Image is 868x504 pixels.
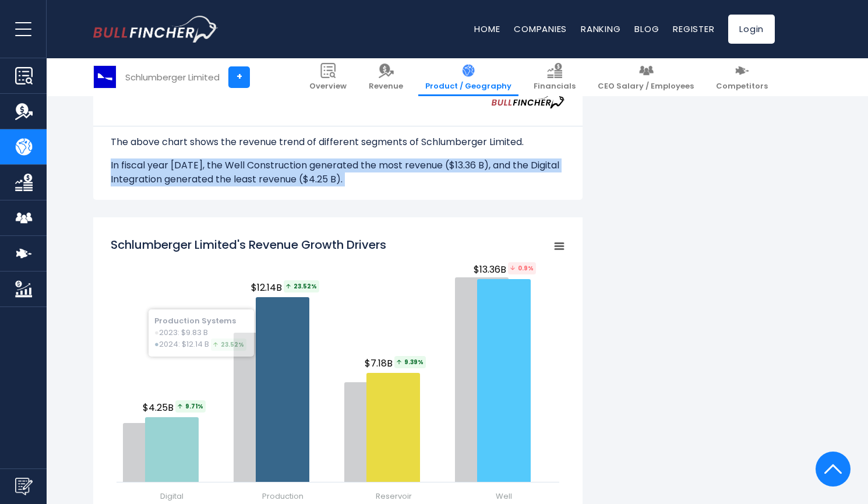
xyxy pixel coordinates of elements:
[284,280,319,292] span: 23.52%
[125,71,220,84] div: Schlumberger Limited
[111,158,565,186] p: In fiscal year [DATE], the Well Construction generated the most revenue ($13.36 B), and the Digit...
[514,23,567,35] a: Companies
[634,23,659,35] a: Blog
[302,58,354,96] a: Overview
[111,135,565,149] p: The above chart shows the revenue trend of different segments of Schlumberger Limited.
[534,82,576,91] span: Financials
[309,82,347,91] span: Overview
[527,58,583,96] a: Financials
[175,400,206,413] span: 9.71%
[474,23,500,35] a: Home
[93,16,218,43] a: Go to homepage
[508,262,536,274] tspan: 0.9%
[365,356,428,371] span: $7.18B
[251,280,321,295] span: $12.14B
[418,58,518,96] a: Product / Geography
[362,58,410,96] a: Revenue
[728,15,775,44] a: Login
[228,66,250,88] a: +
[369,82,403,91] span: Revenue
[143,400,207,415] span: $4.25B
[394,356,426,368] span: 9.39%
[581,23,620,35] a: Ranking
[709,58,775,96] a: Competitors
[673,23,714,35] a: Register
[425,82,511,91] span: Product / Geography
[94,66,116,88] img: SLB logo
[591,58,701,96] a: CEO Salary / Employees
[716,82,768,91] span: Competitors
[474,262,538,277] span: $13.36B
[598,82,694,91] span: CEO Salary / Employees
[111,237,386,253] tspan: Schlumberger Limited's Revenue Growth Drivers
[93,16,218,43] img: bullfincher logo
